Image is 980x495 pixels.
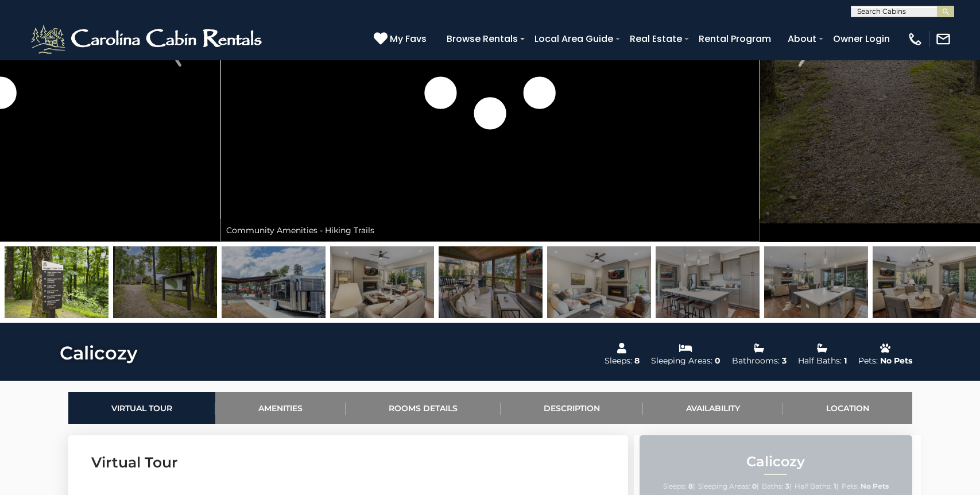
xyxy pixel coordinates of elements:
img: phone-regular-white.png [907,31,923,47]
a: Real Estate [624,29,688,49]
img: 167084328 [656,246,760,318]
a: Browse Rentals [441,29,524,49]
a: Owner Login [827,29,896,49]
a: About [782,29,822,49]
a: My Favs [374,32,429,47]
div: Community Amenities - Hiking Trails [220,219,760,242]
span: My Favs [390,32,427,46]
img: 167084347 [439,246,543,318]
a: Description [501,392,643,424]
img: White-1-2.png [29,22,267,56]
img: 167084327 [547,246,651,318]
img: 167084331 [873,246,977,318]
img: 167093326 [113,246,217,318]
a: Local Area Guide [529,29,619,49]
a: Rental Program [693,29,777,49]
a: Virtual Tour [68,392,215,424]
img: 167084329 [764,246,868,318]
img: 167093325 [5,246,109,318]
a: Location [783,392,912,424]
a: Amenities [215,392,346,424]
img: mail-regular-white.png [935,31,951,47]
img: 167093328 [222,246,326,318]
h3: Virtual Tour [91,453,605,473]
img: 167084326 [330,246,434,318]
a: Availability [643,392,783,424]
a: Rooms Details [346,392,501,424]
